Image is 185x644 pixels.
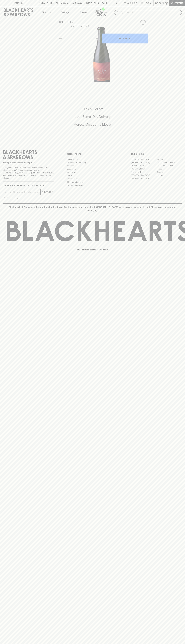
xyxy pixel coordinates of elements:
[131,158,156,161] a: [GEOGRAPHIC_DATA]
[156,158,182,161] a: Braddon
[67,171,118,174] a: Gift Cards
[3,166,54,179] p: It is against the law to sell or supply alcohol to, or to obtain alcohol on behalf of a person un...
[121,10,180,15] input: Try "Pinot noir"
[156,167,182,170] a: Fitzroy
[156,164,182,167] a: [GEOGRAPHIC_DATA]
[67,167,118,171] a: Contact Us
[171,2,183,5] p: Checkout
[139,19,147,26] button: Add to wishlist
[80,11,87,14] p: Stores
[67,174,118,177] a: FAQ's
[156,170,182,174] a: Geelong
[42,11,47,14] p: Shop
[131,161,156,164] a: [GEOGRAPHIC_DATA]
[58,21,64,23] a: HOME
[37,6,56,18] button: Shop
[29,172,53,174] strong: Liquor License #32064953
[3,122,182,127] h5: Across Melbourne Metro
[3,197,54,199] p: We will never spam you
[3,96,182,141] div: Call to action block
[155,2,162,5] p: $0.00
[71,25,89,28] button: Add to wishlist
[67,152,118,156] p: OTHER AREAS
[156,174,182,177] a: Prahran
[3,107,182,111] h5: Click & Collect
[131,170,156,174] a: Fitzroy North
[61,11,69,14] p: Tastings
[42,191,53,194] p: SUBSCRIBE
[131,152,182,156] p: OUR STORES
[5,206,180,212] p: Blackhearts & Sparrows acknowledges the traditional Custodians of land throughout [GEOGRAPHIC_DAT...
[156,161,182,164] a: [GEOGRAPHIC_DATA]
[67,184,118,187] a: Terms & Conditions
[67,164,118,167] a: Careers
[145,2,151,5] p: Login
[131,164,156,167] a: Brunswick West
[5,190,40,194] input: e.g. jane@blackheartsandsparrows.com.au
[131,177,156,180] a: [GEOGRAPHIC_DATA]
[67,158,118,161] a: Bottle Drop FAQ's
[56,27,148,82] img: 40755.png
[67,177,118,180] a: Privacy Policy
[118,37,132,40] p: ADD TO CART
[127,2,137,5] p: Wishlist
[67,180,118,184] a: Shipping Information
[41,189,54,195] button: SUBSCRIBE
[3,114,182,119] h5: Uber Same-Day Delivery
[14,2,23,5] p: FIND US
[66,21,72,23] a: SHOP
[131,167,156,170] a: [PERSON_NAME]
[3,184,54,187] p: Subscribe to The Blackhearts Newsletter
[102,34,148,43] button: ADD TO CART
[56,6,74,18] a: Tastings
[131,174,156,177] a: [GEOGRAPHIC_DATA]
[166,2,167,4] p: 0
[74,6,93,18] a: Stores
[3,161,54,164] p: Sibling owned and run since [DATE]
[67,161,118,164] a: Business & Bulk Gifting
